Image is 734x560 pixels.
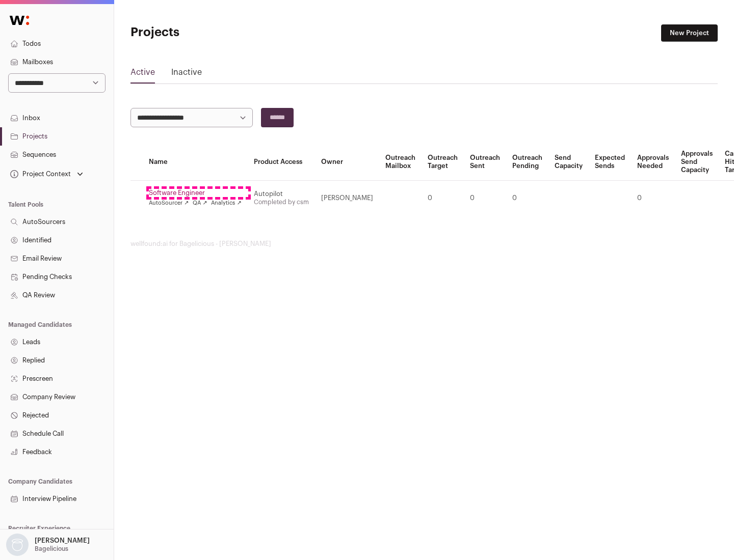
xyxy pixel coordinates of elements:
[631,181,675,216] td: 0
[248,144,315,181] th: Product Access
[631,144,675,181] th: Approvals Needed
[149,189,242,197] a: Software Engineer
[315,144,379,181] th: Owner
[130,24,326,41] h1: Projects
[211,199,241,207] a: Analytics ↗
[35,545,68,553] p: Bagelicious
[254,199,309,205] a: Completed by csm
[6,534,29,556] img: nopic.png
[464,144,506,181] th: Outreach Sent
[149,199,189,207] a: AutoSourcer ↗
[506,144,548,181] th: Outreach Pending
[422,181,464,216] td: 0
[589,144,631,181] th: Expected Sends
[422,144,464,181] th: Outreach Target
[4,534,92,556] button: Open dropdown
[8,167,85,181] button: Open dropdown
[8,170,71,178] div: Project Context
[171,66,202,82] a: Inactive
[464,181,506,216] td: 0
[143,144,248,181] th: Name
[675,144,719,181] th: Approvals Send Capacity
[548,144,589,181] th: Send Capacity
[254,190,309,198] div: Autopilot
[379,144,422,181] th: Outreach Mailbox
[130,66,155,82] a: Active
[4,10,35,31] img: Wellfound
[193,199,207,207] a: QA ↗
[315,181,379,216] td: [PERSON_NAME]
[130,240,718,248] footer: wellfound:ai for Bagelicious - [PERSON_NAME]
[506,181,548,216] td: 0
[35,537,90,545] p: [PERSON_NAME]
[661,24,718,42] a: New Project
